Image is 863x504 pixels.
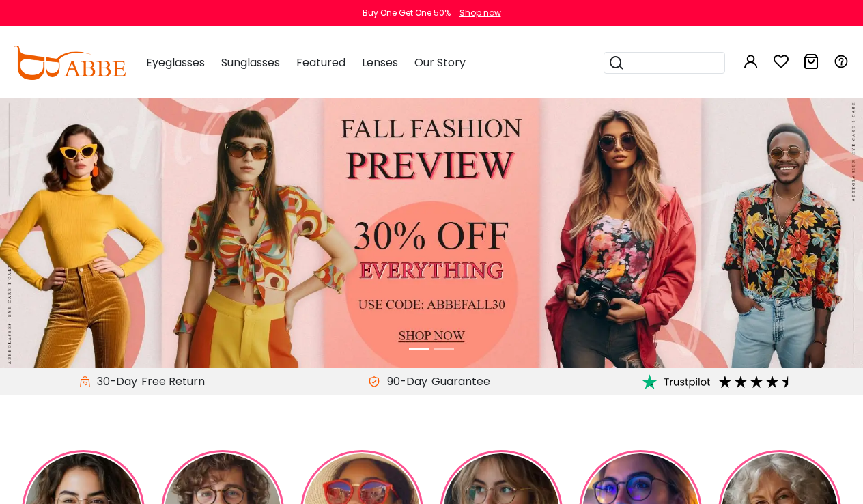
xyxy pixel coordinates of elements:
span: Lenses [362,55,398,70]
span: Sunglasses [221,55,280,70]
a: Shop now [453,7,501,18]
div: Buy One Get One 50% [363,7,451,19]
img: abbeglasses.com [14,46,126,80]
span: Featured [296,55,345,70]
span: Our Story [414,55,466,70]
div: Shop now [459,7,501,19]
span: Eyeglasses [146,55,205,70]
